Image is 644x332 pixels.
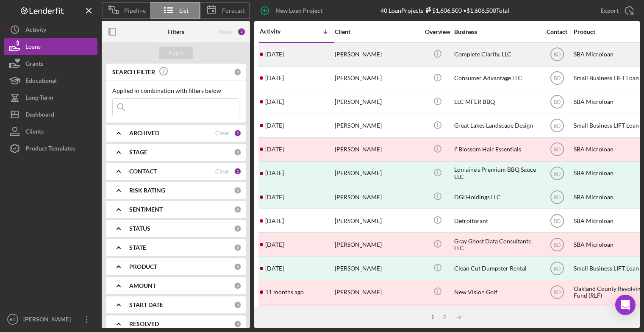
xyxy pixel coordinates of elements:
text: BD [553,194,561,200]
div: New Loan Project [275,2,322,19]
div: [PERSON_NAME] [335,257,419,279]
text: BD [553,52,561,58]
button: BD[PERSON_NAME] [4,311,97,328]
div: Great Lakes Landscape Design [454,114,539,137]
div: 2 [237,28,246,36]
div: Reset [219,28,233,35]
div: DGI Holdings LLC [454,186,539,208]
div: Clients [25,123,44,142]
div: [PERSON_NAME] [335,209,419,232]
time: 2025-01-22 13:11 [265,241,284,248]
div: Product Templates [25,140,75,159]
div: LLC MFER BBQ [454,91,539,113]
time: 2025-03-03 22:18 [265,194,284,201]
div: 0 [234,282,241,290]
time: 2025-08-12 17:47 [265,51,284,58]
span: List [179,7,189,14]
time: 2025-06-13 15:39 [265,146,284,153]
div: Overview [422,28,453,35]
div: Business [454,28,539,35]
b: RISK RATING [129,187,165,194]
b: START DATE [129,301,163,308]
div: Educational [25,72,57,91]
div: Client [335,28,419,35]
text: BD [553,147,561,153]
div: [PERSON_NAME] [335,67,419,89]
div: Activity [25,21,46,40]
b: SENTIMENT [129,206,163,213]
text: BD [10,317,15,322]
button: Dashboard [4,106,97,123]
div: I' Blossom Hair Essentials [454,138,539,161]
text: BD [553,123,561,129]
div: 0 [234,225,241,232]
button: Educational [4,72,97,89]
time: 2025-08-07 04:06 [265,75,284,81]
div: [PERSON_NAME] [335,114,419,137]
div: Applied in combination with filters below [112,87,239,94]
div: Lorraine's Premium BBQ Sauce LLC [454,162,539,184]
time: 2025-02-21 03:28 [265,218,284,224]
button: Long-Term [4,89,97,106]
time: 2025-07-23 21:07 [265,122,284,129]
div: [PERSON_NAME] [335,186,419,208]
b: STATE [129,244,146,251]
text: BD [553,99,561,105]
div: 0 [234,320,241,328]
div: [PERSON_NAME] [335,281,419,303]
div: Open Intercom Messenger [615,295,636,315]
div: Long-Term [25,89,53,108]
text: BD [553,290,561,296]
div: 0 [234,301,241,309]
div: Export [600,2,619,19]
b: STAGE [129,149,147,156]
button: Clients [4,123,97,140]
time: 2024-09-03 23:10 [265,289,304,296]
b: STATUS [129,225,150,232]
div: Loans [25,38,41,57]
div: Dashboard [25,106,54,125]
div: Apply [168,47,184,59]
div: 0 [234,206,241,213]
div: [PERSON_NAME] [335,43,419,66]
button: Activity [4,21,97,38]
div: Activity [260,28,297,35]
a: Loans [4,38,97,55]
b: AMOUNT [129,282,156,289]
text: BD [553,265,561,271]
div: 0 [234,68,241,76]
div: Roya Shoes [454,305,539,327]
div: Clean Cut Dumpster Rental [454,257,539,279]
div: Detroitorant [454,209,539,232]
div: 1 [234,167,241,175]
button: Grants [4,55,97,72]
div: New Vision Golf [454,281,539,303]
div: $1,606,500 [423,7,462,14]
b: SEARCH FILTER [112,69,155,75]
text: BD [553,242,561,248]
b: CONTACT [129,168,157,175]
text: BD [553,218,561,224]
button: Product Templates [4,140,97,157]
span: Pipeline [124,7,146,14]
div: 0 [234,187,241,194]
div: [PERSON_NAME] [335,233,419,256]
button: New Loan Project [254,2,331,19]
div: 40 Loan Projects • $1,606,500 Total [380,7,509,14]
span: Forecast [222,7,245,14]
time: 2025-05-12 22:35 [265,170,284,176]
b: PRODUCT [129,263,157,270]
div: 0 [234,244,241,251]
div: 0 [234,263,241,271]
button: Export [592,2,640,19]
div: [PERSON_NAME] [335,138,419,161]
div: Contact [541,28,573,35]
div: 0 [234,148,241,156]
